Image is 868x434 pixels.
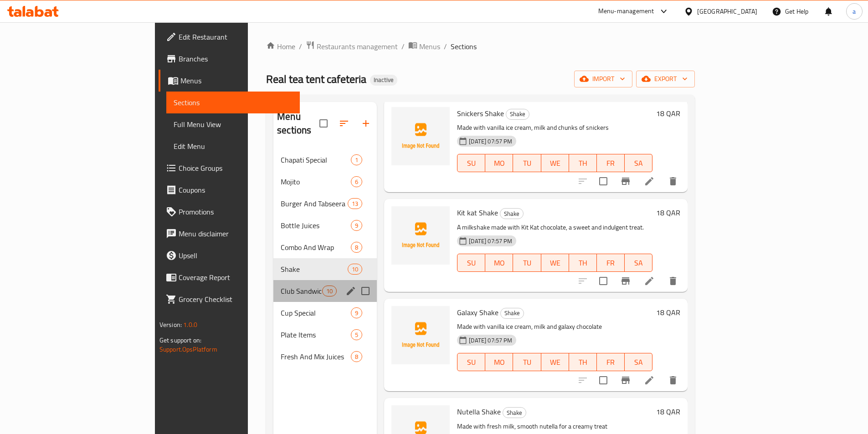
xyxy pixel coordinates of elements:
span: Edit Restaurant [179,31,293,42]
h6: 18 QAR [656,206,680,219]
div: items [351,351,362,362]
button: FR [597,353,625,371]
span: Coupons [179,184,293,195]
span: WE [545,356,565,369]
div: items [351,220,362,231]
a: Coverage Report [159,266,300,288]
span: Combo And Wrap [281,242,351,253]
span: 10 [323,287,336,296]
span: Sections [451,41,477,52]
span: [DATE] 07:57 PM [465,137,516,146]
span: Shake [503,408,526,418]
span: Inactive [370,76,397,84]
span: Select to update [594,371,613,390]
button: Add section [355,112,377,134]
span: Choice Groups [179,163,293,174]
span: Get support on: [159,334,201,346]
span: Restaurants management [317,41,398,52]
button: TU [513,154,541,172]
div: Combo And Wrap8 [273,236,377,258]
div: items [351,307,362,318]
span: Edit Menu [174,141,293,152]
span: export [643,73,688,85]
p: Made with vanilla ice cream, milk and chunks of snickers [457,122,652,133]
span: Coverage Report [179,272,293,283]
span: 6 [351,178,362,186]
a: Edit menu item [644,276,655,286]
button: SU [457,353,485,371]
span: Upsell [179,250,293,261]
button: SU [457,254,485,272]
span: 1.0.0 [183,319,197,331]
button: delete [662,369,684,391]
span: MO [489,356,509,369]
span: WE [545,256,565,270]
div: Menu-management [598,6,654,17]
span: 10 [348,265,362,274]
button: TH [569,254,597,272]
a: Upsell [159,245,300,266]
h6: 18 QAR [656,306,680,319]
div: items [348,198,362,209]
span: SA [628,157,649,170]
button: TH [569,353,597,371]
span: TU [517,157,537,170]
span: Fresh And Mix Juices [281,351,351,362]
div: Bottle Juices9 [273,214,377,236]
a: Restaurants management [306,41,398,52]
span: Galaxy Shake [457,306,498,319]
nav: breadcrumb [266,41,695,52]
a: Branches [159,48,300,70]
span: Mojito [281,176,351,187]
a: Menus [159,70,300,92]
span: a [853,6,856,16]
span: MO [489,157,509,170]
button: Branch-specific-item [615,369,637,391]
div: items [351,329,362,340]
span: SU [461,157,482,170]
button: MO [485,154,513,172]
span: [DATE] 07:57 PM [465,336,516,345]
span: Chapati Special [281,154,351,165]
span: Version: [159,319,182,331]
button: Branch-specific-item [615,170,637,192]
span: Burger And Tabseera [281,198,348,209]
img: Galaxy Shake [391,306,450,364]
div: Shake [500,208,524,219]
span: FR [601,157,621,170]
button: delete [662,170,684,192]
span: Sort sections [333,112,355,134]
h6: 18 QAR [656,107,680,120]
a: Menu disclaimer [159,223,300,245]
span: TH [573,256,593,270]
a: Grocery Checklist [159,288,300,310]
a: Choice Groups [159,157,300,179]
div: [GEOGRAPHIC_DATA] [697,6,757,16]
a: Sections [166,92,300,113]
span: Shake [500,209,523,219]
span: FR [601,256,621,270]
button: FR [597,154,625,172]
img: Snickers Shake [391,107,450,165]
span: SA [628,356,649,369]
div: Shake [503,407,526,418]
span: TH [573,356,593,369]
li: / [299,41,302,52]
div: Burger And Tabseera13 [273,193,377,214]
button: SA [625,254,652,272]
span: Select to update [594,271,613,291]
a: Edit Menu [166,135,300,157]
a: Edit menu item [644,176,655,187]
div: Shake10 [273,258,377,280]
span: Shake [501,308,524,318]
span: Sections [174,97,293,108]
button: SU [457,154,485,172]
span: Menus [180,75,293,86]
span: SU [461,356,482,369]
div: items [351,154,362,165]
span: Cup Special [281,307,351,318]
p: Made with vanilla ice cream, milk and galaxy chocolate [457,321,652,332]
span: Club Sandwich [281,286,322,296]
div: items [322,286,337,296]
